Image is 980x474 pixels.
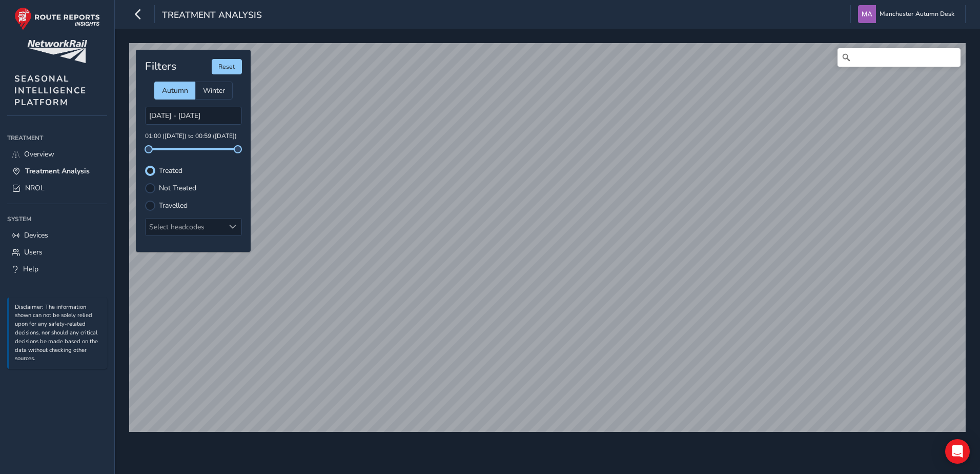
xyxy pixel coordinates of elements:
span: Help [23,264,38,274]
a: Users [7,244,107,261]
img: customer logo [27,40,87,63]
span: Users [24,247,43,257]
h4: Filters [145,60,176,73]
canvas: Map [129,43,966,432]
button: Reset [212,59,242,74]
a: Overview [7,146,107,163]
span: NROL [25,183,45,193]
label: Treated [159,167,182,174]
label: Not Treated [159,185,196,192]
p: 01:00 ([DATE]) to 00:59 ([DATE]) [145,132,242,141]
span: Manchester Autumn Desk [880,5,954,23]
a: Treatment Analysis [7,163,107,180]
a: Devices [7,227,107,244]
span: Autumn [162,86,188,95]
div: System [7,211,107,227]
div: Autumn [154,82,195,100]
p: Disclaimer: The information shown can not be solely relied upon for any safety-related decisions,... [15,303,102,364]
div: Winter [195,82,233,100]
div: Open Intercom Messenger [945,439,970,464]
input: Search [838,48,961,67]
img: rr logo [14,7,100,30]
span: SEASONAL INTELLIGENCE PLATFORM [14,73,87,108]
div: Treatment [7,130,107,146]
div: Select headcodes [146,219,224,235]
label: Travelled [159,202,188,209]
img: diamond-layout [858,5,876,23]
span: Devices [24,230,48,240]
button: Manchester Autumn Desk [858,5,958,23]
span: Overview [24,149,54,159]
a: Help [7,261,107,278]
span: Treatment Analysis [162,9,262,23]
span: Winter [203,86,225,95]
span: Treatment Analysis [25,166,90,176]
a: NROL [7,180,107,196]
